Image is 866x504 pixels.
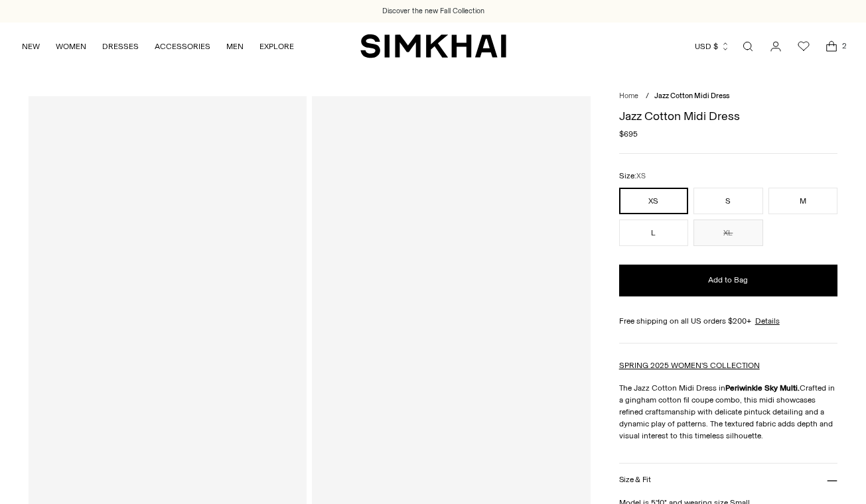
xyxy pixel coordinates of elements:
a: Open cart modal [818,33,845,60]
div: / [646,91,649,102]
span: XS [636,172,646,180]
div: Free shipping on all US orders $200+ [619,315,837,327]
a: Details [755,315,780,327]
button: S [693,188,762,214]
a: DRESSES [102,32,139,61]
a: Go to the account page [762,33,789,60]
a: EXPLORE [259,32,294,61]
button: XL [693,220,762,246]
p: The Jazz Cotton Midi Dress in Crafted in a gingham cotton fil coupe combo, this midi showcases re... [619,382,837,442]
button: USD $ [695,32,730,61]
button: M [768,188,837,214]
button: Add to Bag [619,265,837,296]
button: XS [619,188,688,214]
button: L [619,220,688,246]
span: Jazz Cotton Midi Dress [654,92,729,100]
a: NEW [22,32,40,61]
a: SPRING 2025 WOMEN'S COLLECTION [619,361,760,370]
label: Size: [619,170,646,182]
nav: breadcrumbs [619,91,837,102]
a: SIMKHAI [360,33,506,59]
span: 2 [838,40,850,52]
a: Wishlist [790,33,817,60]
a: Open search modal [735,33,761,60]
button: Size & Fit [619,464,837,497]
a: Home [619,92,638,100]
strong: Periwinkle Sky Multi. [725,383,800,393]
a: ACCESSORIES [155,32,210,61]
span: $695 [619,128,638,140]
a: Discover the new Fall Collection [382,6,484,17]
span: Add to Bag [708,275,748,286]
h1: Jazz Cotton Midi Dress [619,110,837,122]
a: WOMEN [56,32,86,61]
a: MEN [226,32,244,61]
h3: Size & Fit [619,475,651,484]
